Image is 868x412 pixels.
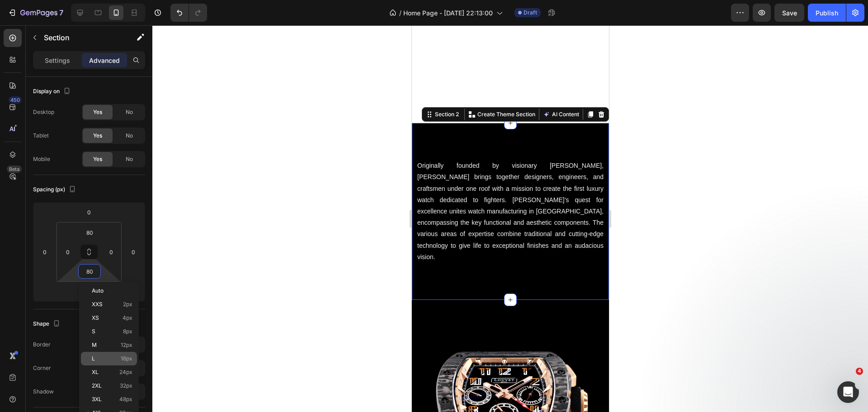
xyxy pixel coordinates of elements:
button: Publish [808,4,846,22]
div: Display on [33,85,72,98]
span: Yes [93,155,102,163]
div: 450 [9,96,22,104]
div: Beta [7,166,22,173]
p: Settings [45,56,70,65]
input: 0 [80,205,98,219]
div: Spacing (px) [33,184,78,196]
span: Draft [524,9,537,17]
input: 4xl [80,265,99,278]
button: 7 [4,4,67,22]
input: 0 [127,245,140,259]
input: 4xl [80,226,99,239]
div: Mobile [33,155,50,163]
span: 2XL [92,383,102,389]
div: Shadow [33,388,54,396]
div: Shape [33,318,62,330]
span: Save [782,9,797,17]
div: Corner [33,364,51,372]
span: 32px [120,383,132,389]
div: Tablet [33,132,49,140]
span: Home Page - [DATE] 22:13:00 [403,8,493,18]
span: Yes [93,132,102,140]
input: 0 [38,245,52,259]
input: 0px [104,245,118,259]
span: Yes [93,108,102,116]
div: Desktop [33,108,54,116]
span: No [126,132,133,140]
span: / [399,8,401,18]
span: No [126,108,133,116]
p: 7 [59,7,63,18]
div: Publish [816,8,838,18]
iframe: Design area [412,25,609,412]
span: 4 [856,368,863,375]
p: Section [44,32,118,43]
div: Undo/Redo [170,4,207,22]
span: 3XL [92,396,102,403]
button: Save [774,4,804,22]
span: No [126,155,133,163]
iframe: Intercom live chat [837,381,859,403]
p: Advanced [89,56,120,65]
div: Border [33,341,51,349]
span: 48px [119,396,132,403]
input: 0px [61,245,75,259]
